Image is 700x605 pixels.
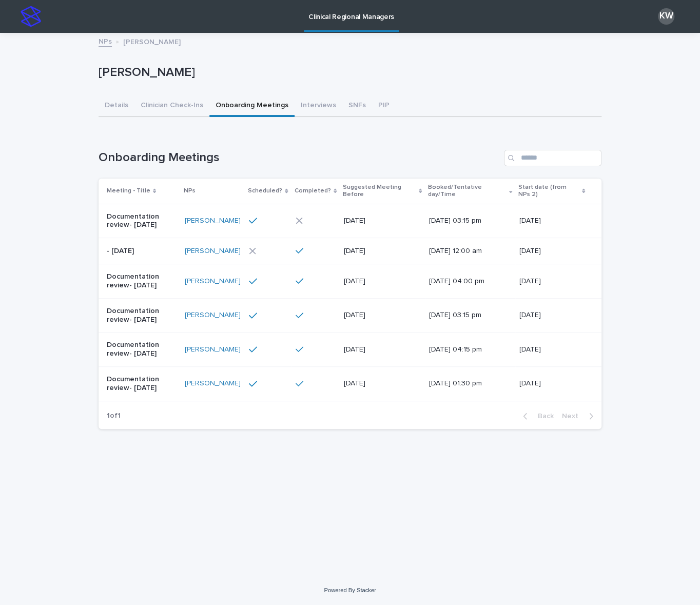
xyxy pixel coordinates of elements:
button: Next [558,412,601,421]
p: [DATE] [519,311,585,320]
p: [DATE] 12:00 am [429,247,502,256]
p: [DATE] 03:15 pm [429,217,502,225]
p: [PERSON_NAME] [123,35,181,47]
p: [DATE] [344,379,417,388]
p: [DATE] 04:15 pm [429,345,502,354]
p: - [DATE] [107,247,177,256]
p: Start date (from NPs 2) [518,182,579,201]
tr: Documentation review- [DATE][PERSON_NAME] [DATE][DATE] 01:30 pm[DATE] [99,366,601,401]
p: [DATE] [519,379,585,388]
a: NPs [99,35,112,47]
p: [DATE] 04:00 pm [429,277,502,286]
button: Onboarding Meetings [209,95,295,117]
p: [DATE] [519,247,585,256]
p: Meeting - Title [107,185,150,197]
a: [PERSON_NAME] [185,345,241,354]
p: Documentation review- [DATE] [107,341,177,358]
h1: Onboarding Meetings [99,150,500,165]
img: stacker-logo-s-only.png [21,6,41,27]
input: Search [504,150,601,166]
p: [DATE] [344,277,417,286]
p: Booked/Tentative day/Time [428,182,507,201]
p: [DATE] 03:15 pm [429,311,502,320]
button: Details [99,95,134,117]
tr: - [DATE][PERSON_NAME] [DATE][DATE] 12:00 am[DATE] [99,238,601,264]
button: Clinician Check-Ins [134,95,209,117]
p: [DATE] 01:30 pm [429,379,502,388]
a: [PERSON_NAME] [185,311,241,320]
p: [DATE] [519,345,585,354]
p: [PERSON_NAME] [99,65,597,80]
button: Interviews [295,95,342,117]
p: [DATE] [344,217,417,225]
p: [DATE] [344,247,417,256]
a: Powered By Stacker [324,587,376,593]
button: PIP [372,95,396,117]
p: Suggested Meeting Before [343,182,416,201]
p: [DATE] [344,311,417,320]
tr: Documentation review- [DATE][PERSON_NAME] [DATE][DATE] 03:15 pm[DATE] [99,298,601,333]
p: Documentation review- [DATE] [107,307,177,324]
button: Back [515,412,558,421]
a: [PERSON_NAME] [185,247,241,256]
p: [DATE] [519,217,585,225]
p: NPs [184,185,196,197]
p: Completed? [295,185,331,197]
p: [DATE] [519,277,585,286]
a: [PERSON_NAME] [185,379,241,388]
p: Scheduled? [248,185,282,197]
button: SNFs [342,95,372,117]
p: Documentation review- [DATE] [107,375,177,393]
p: Documentation review- [DATE] [107,212,177,230]
p: [DATE] [344,345,417,354]
tr: Documentation review- [DATE][PERSON_NAME] [DATE][DATE] 04:15 pm[DATE] [99,333,601,367]
tr: Documentation review- [DATE][PERSON_NAME] [DATE][DATE] 03:15 pm[DATE] [99,204,601,238]
p: 1 of 1 [99,403,129,428]
div: KW [658,8,674,25]
p: Documentation review- [DATE] [107,272,177,290]
a: [PERSON_NAME] [185,217,241,225]
span: Back [532,413,554,420]
tr: Documentation review- [DATE][PERSON_NAME] [DATE][DATE] 04:00 pm[DATE] [99,264,601,299]
span: Next [562,413,585,420]
a: [PERSON_NAME] [185,277,241,286]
